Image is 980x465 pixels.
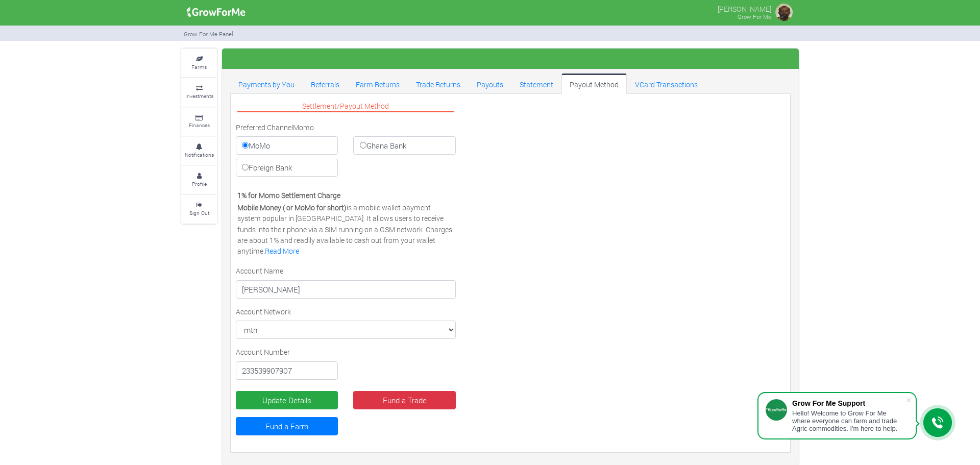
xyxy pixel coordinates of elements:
[181,49,217,77] a: Farms
[230,74,303,94] a: Payments by You
[792,409,905,432] div: Hello! Welcome to Grow For Me where everyone can farm and trade Agric commodities. I'm here to help.
[189,209,209,216] small: Sign Out
[237,101,454,112] p: Settlement/Payout Method
[185,151,214,158] small: Notifications
[181,166,217,194] a: Profile
[189,121,210,129] small: Finances
[236,391,338,409] button: Update Details
[236,265,283,276] label: Account Name
[408,74,469,94] a: Trade Returns
[184,30,233,38] small: Grow For Me Panel
[561,74,627,94] a: Payout Method
[627,74,706,94] a: VCard Transactions
[792,399,905,407] div: Grow For Me Support
[237,202,454,256] p: is a mobile wallet payment system popular in [GEOGRAPHIC_DATA]. It allows users to receive funds ...
[511,74,561,94] a: Statement
[348,74,408,94] a: Farm Returns
[353,136,455,155] label: Ghana Bank
[236,122,293,133] label: Preferred Channel
[192,180,207,187] small: Profile
[718,2,771,14] p: [PERSON_NAME]
[181,195,217,223] a: Sign Out
[185,92,213,100] small: Investments
[360,142,366,149] input: Ghana Bank
[242,164,249,170] input: Foreign Bank
[242,142,249,149] input: MoMo
[181,137,217,165] a: Notifications
[236,347,290,357] label: Account Number
[236,159,338,177] label: Foreign Bank
[774,2,794,22] img: growforme image
[738,13,771,20] small: Grow For Me
[181,108,217,136] a: Finances
[191,63,207,70] small: Farms
[237,190,340,200] b: 1% for Momo Settlement Charge
[469,74,511,94] a: Payouts
[353,391,455,409] a: Fund a Trade
[236,306,291,317] label: Account Network
[303,74,348,94] a: Referrals
[228,122,463,181] div: Momo
[265,246,299,256] a: Read More
[236,136,338,155] label: MoMo
[237,203,347,212] b: Mobile Money ( or MoMo for short)
[236,417,338,435] a: Fund a Farm
[183,2,249,22] img: growforme image
[181,78,217,106] a: Investments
